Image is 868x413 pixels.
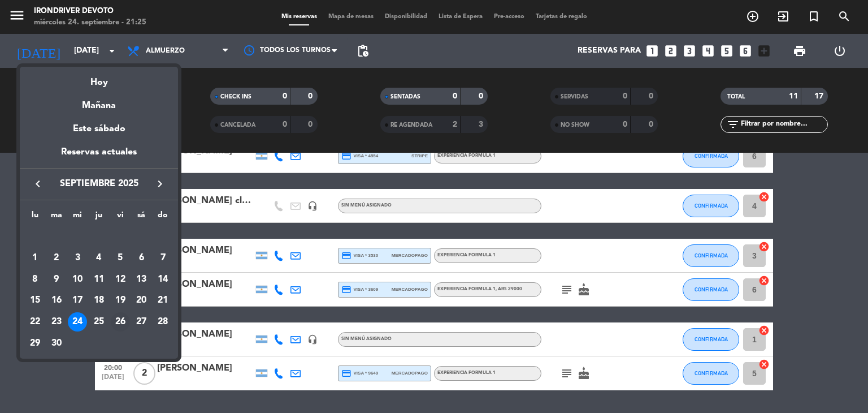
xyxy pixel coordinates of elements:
div: 25 [89,312,108,332]
td: SEP. [24,226,173,247]
td: 27 de septiembre de 2025 [131,311,153,333]
td: 3 de septiembre de 2025 [67,247,88,269]
td: 17 de septiembre de 2025 [67,290,88,311]
td: 11 de septiembre de 2025 [88,269,110,290]
button: keyboard_arrow_left [28,177,48,191]
td: 16 de septiembre de 2025 [46,290,67,311]
div: 20 [132,291,151,310]
div: 7 [153,248,172,268]
div: Mañana [20,90,178,113]
th: martes [46,209,67,226]
div: 13 [132,270,151,289]
div: 18 [89,291,108,310]
td: 25 de septiembre de 2025 [88,311,110,333]
div: 23 [47,312,66,332]
td: 6 de septiembre de 2025 [131,247,153,269]
td: 20 de septiembre de 2025 [131,290,153,311]
td: 12 de septiembre de 2025 [110,269,131,290]
td: 2 de septiembre de 2025 [46,247,67,269]
div: 19 [111,291,130,310]
td: 23 de septiembre de 2025 [46,311,67,333]
div: 2 [47,248,66,268]
div: 27 [132,312,151,332]
td: 18 de septiembre de 2025 [88,290,110,311]
div: 28 [153,312,172,332]
div: 5 [111,248,130,268]
td: 29 de septiembre de 2025 [24,333,46,354]
div: 9 [47,270,66,289]
div: 6 [132,248,151,268]
div: 24 [68,312,87,332]
td: 22 de septiembre de 2025 [24,311,46,333]
div: 3 [68,248,87,268]
div: 11 [89,270,108,289]
th: viernes [110,209,131,226]
td: 8 de septiembre de 2025 [24,269,46,290]
div: 26 [111,312,130,332]
th: lunes [24,209,46,226]
td: 14 de septiembre de 2025 [152,269,173,290]
td: 30 de septiembre de 2025 [46,333,67,354]
div: 30 [47,334,66,353]
div: 12 [111,270,130,289]
div: 1 [25,248,45,268]
div: 16 [47,291,66,310]
td: 13 de septiembre de 2025 [131,269,153,290]
td: 4 de septiembre de 2025 [88,247,110,269]
button: keyboard_arrow_right [150,177,170,191]
td: 7 de septiembre de 2025 [152,247,173,269]
th: jueves [88,209,110,226]
div: 4 [89,248,108,268]
td: 28 de septiembre de 2025 [152,311,173,333]
td: 15 de septiembre de 2025 [24,290,46,311]
td: 9 de septiembre de 2025 [46,269,67,290]
td: 26 de septiembre de 2025 [110,311,131,333]
td: 24 de septiembre de 2025 [67,311,88,333]
th: domingo [152,209,173,226]
div: 21 [153,291,172,310]
div: Hoy [20,67,178,90]
th: sábado [131,209,153,226]
div: 15 [25,291,45,310]
div: 22 [25,312,45,332]
span: septiembre 2025 [48,177,150,191]
i: keyboard_arrow_right [153,177,167,191]
div: 8 [25,270,45,289]
td: 21 de septiembre de 2025 [152,290,173,311]
div: Reservas actuales [20,145,178,168]
div: 17 [68,291,87,310]
td: 10 de septiembre de 2025 [67,269,88,290]
div: Este sábado [20,113,178,145]
td: 5 de septiembre de 2025 [110,247,131,269]
div: 29 [25,334,45,353]
th: miércoles [67,209,88,226]
div: 10 [68,270,87,289]
div: 14 [153,270,172,289]
i: keyboard_arrow_left [31,177,45,191]
td: 1 de septiembre de 2025 [24,247,46,269]
td: 19 de septiembre de 2025 [110,290,131,311]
